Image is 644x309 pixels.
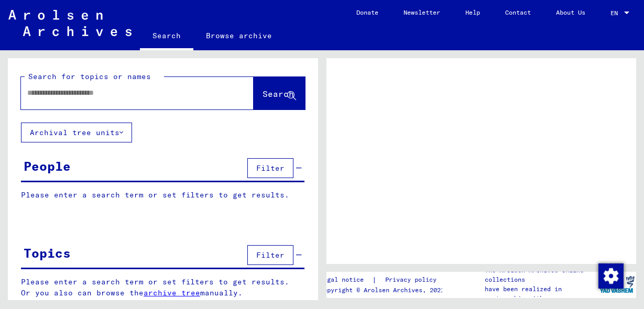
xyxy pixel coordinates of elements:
[28,72,151,81] mat-label: Search for topics or names
[193,23,285,48] a: Browse archive
[247,245,293,265] button: Filter
[21,190,304,201] p: Please enter a search term or set filters to get results.
[320,285,449,295] p: Copyright © Arolsen Archives, 2021
[485,266,597,284] p: The Arolsen Archives online collections
[24,157,71,175] div: People
[610,9,622,17] span: EN
[597,271,637,297] img: yv_logo.png
[24,244,71,262] div: Topics
[8,10,132,36] img: Arolsen_neg.svg
[598,263,623,288] div: Change consent
[598,263,624,289] img: Change consent
[144,288,200,297] a: archive tree
[21,277,305,299] p: Please enter a search term or set filters to get results. Or you also can browse the manually.
[377,274,449,285] a: Privacy policy
[254,77,305,109] button: Search
[256,250,285,260] span: Filter
[140,23,193,50] a: Search
[247,158,293,178] button: Filter
[485,284,597,303] p: have been realized in partnership with
[256,163,285,173] span: Filter
[21,123,132,142] button: Archival tree units
[320,274,372,285] a: Legal notice
[320,274,449,285] div: |
[263,89,294,99] span: Search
